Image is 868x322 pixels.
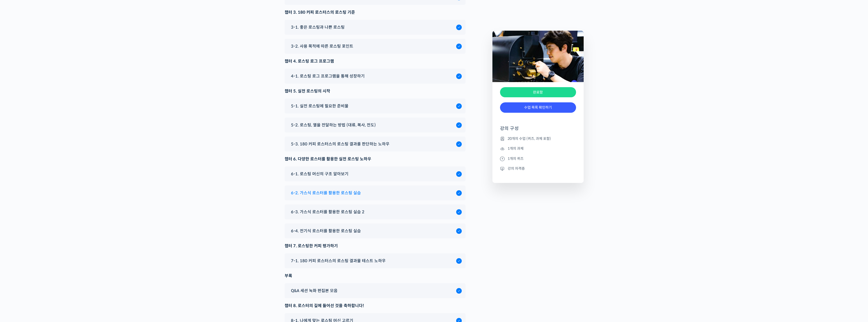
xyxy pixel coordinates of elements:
span: 3-1. 좋은 로스팅과 나쁜 로스팅 [291,24,345,31]
span: 6-4. 전기식 로스터를 활용한 로스팅 실습 [291,228,361,234]
div: 부록 [285,272,466,279]
li: 강의 자격증 [500,165,576,172]
li: 1개의 과제 [500,146,576,152]
span: 6-2. 가스식 로스터를 활용한 로스팅 실습 [291,190,361,196]
a: 3-1. 좋은 로스팅과 나쁜 로스팅 [288,24,462,31]
span: Q&A 세션 녹화 편집본 모음 [291,287,338,294]
a: 3-2. 사용 목적에 따른 로스팅 포인트 [288,43,462,50]
a: 6-2. 가스식 로스터를 활용한 로스팅 실습 [288,190,462,196]
div: 챕터 4. 로스팅 로그 프로그램 [285,58,466,65]
a: 5-2. 로스팅, 열을 전달하는 방법 (대류, 복사, 전도) [288,122,462,128]
a: 7-1. 180 커피 로스터스의 로스팅 결과물 테스트 노하우 [288,257,462,264]
div: 챕터 7. 로스팅한 커피 평가하기 [285,242,466,249]
a: 5-1. 실전 로스팅에 필요한 준비물 [288,103,462,109]
a: 6-4. 전기식 로스터를 활용한 로스팅 실습 [288,228,462,234]
span: 5-3. 180 커피 로스터스의 로스팅 결과를 판단하는 노하우 [291,141,390,147]
div: 완료함 [500,87,576,98]
span: 7-1. 180 커피 로스터스의 로스팅 결과물 테스트 노하우 [291,257,386,264]
h4: 강의 구성 [500,125,576,136]
span: 6-1. 로스팅 머신의 구조 알아보기 [291,171,348,177]
span: 5-2. 로스팅, 열을 전달하는 방법 (대류, 복사, 전도) [291,122,376,128]
span: 4-1. 로스팅 로그 프로그램을 통해 성장하기 [291,73,365,80]
span: 홈 [16,168,19,172]
a: Q&A 세션 녹화 편집본 모음 [288,287,462,294]
a: 수업 목록 확인하기 [500,102,576,113]
a: 설정 [65,161,97,173]
span: 대화 [46,168,52,173]
a: 대화 [33,161,65,173]
div: 챕터 5. 실전 로스팅의 시작 [285,88,466,94]
span: 5-1. 실전 로스팅에 필요한 준비물 [291,103,348,109]
div: 챕터 3. 180 커피 로스터스의 로스팅 기준 [285,9,466,16]
li: 1개의 퀴즈 [500,156,576,162]
a: 4-1. 로스팅 로그 프로그램을 통해 성장하기 [288,73,462,80]
a: 5-3. 180 커피 로스터스의 로스팅 결과를 판단하는 노하우 [288,141,462,147]
span: 3-2. 사용 목적에 따른 로스팅 포인트 [291,43,353,50]
div: 챕터 8. 로스터의 길에 들어선 것을 축하합니다! [285,302,466,309]
a: 6-1. 로스팅 머신의 구조 알아보기 [288,171,462,177]
span: 설정 [78,168,84,172]
div: 챕터 6. 다양한 로스터를 활용한 실전 로스팅 노하우 [285,156,466,162]
a: 6-3. 가스식 로스터를 활용한 로스팅 실습 2 [288,209,462,215]
li: 20개의 수업 (퀴즈, 과제 포함) [500,136,576,142]
a: 홈 [2,161,33,173]
span: 6-3. 가스식 로스터를 활용한 로스팅 실습 2 [291,209,364,215]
